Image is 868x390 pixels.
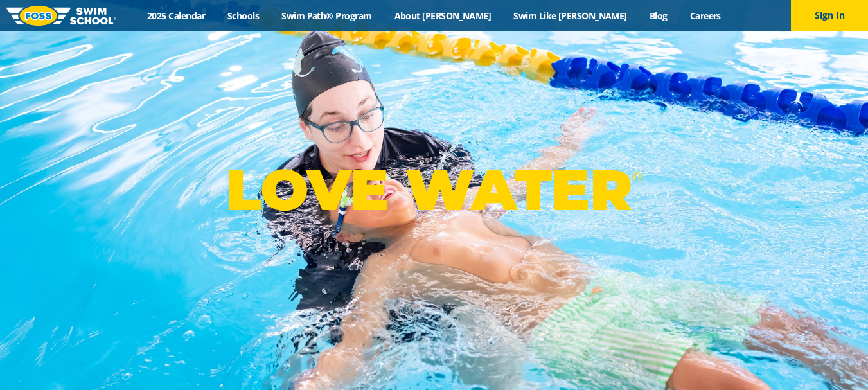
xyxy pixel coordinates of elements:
[502,10,639,22] a: Swim Like [PERSON_NAME]
[632,168,642,184] sup: ®
[226,155,642,224] p: LOVE WATER
[383,10,502,22] a: About [PERSON_NAME]
[6,6,116,26] img: FOSS Swim School Logo
[217,10,270,22] a: Schools
[678,10,732,22] a: Careers
[136,10,217,22] a: 2025 Calendar
[270,10,383,22] a: Swim Path® Program
[638,10,678,22] a: Blog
